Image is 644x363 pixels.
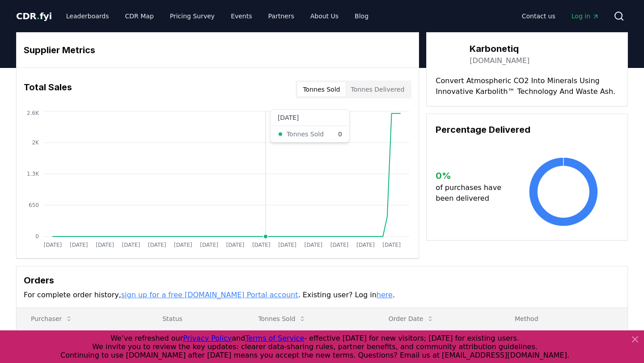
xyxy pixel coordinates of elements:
[16,10,52,22] a: CDR.fyi
[24,80,72,98] h3: Total Sales
[278,242,297,248] tspan: [DATE]
[470,55,530,66] a: [DOMAIN_NAME]
[377,291,393,299] a: here
[224,8,259,24] a: Events
[381,310,441,328] button: Order Date
[70,242,88,248] tspan: [DATE]
[29,202,39,208] tspan: 650
[59,8,376,24] nav: Main
[27,171,39,177] tspan: 1.3K
[515,8,563,24] a: Contact us
[356,242,375,248] tspan: [DATE]
[261,8,301,24] a: Partners
[515,8,606,24] nav: Main
[347,8,376,24] a: Blog
[436,123,619,136] h3: Percentage Delivered
[32,139,39,146] tspan: 2K
[122,242,140,248] tspan: [DATE]
[303,8,346,24] a: About Us
[37,11,40,21] span: .
[470,42,530,55] h3: Karbonetiq
[163,8,222,24] a: Pricing Survey
[148,242,166,248] tspan: [DATE]
[24,274,620,287] h3: Orders
[155,314,237,323] p: Status
[226,242,245,248] tspan: [DATE]
[436,42,461,67] img: Karbonetiq-logo
[297,82,345,97] button: Tonnes Sold
[436,182,508,204] p: of purchases have been delivered
[121,291,298,299] a: sign up for a free [DOMAIN_NAME] Portal account
[436,169,508,182] h3: 0 %
[382,242,401,248] tspan: [DATE]
[59,8,116,24] a: Leaderboards
[35,233,39,240] tspan: 0
[27,110,39,116] tspan: 2.6K
[17,329,148,354] td: Frontier Buyers
[374,329,500,354] td: [DATE]
[330,242,349,248] tspan: [DATE]
[44,242,62,248] tspan: [DATE]
[96,242,114,248] tspan: [DATE]
[251,310,313,328] button: Tonnes Sold
[24,290,620,300] p: For complete order history, . Existing user? Log in .
[200,242,218,248] tspan: [DATE]
[252,242,271,248] tspan: [DATE]
[16,11,52,21] span: CDR fyi
[345,82,410,97] button: Tonnes Delivered
[572,12,599,21] span: Log in
[24,310,80,328] button: Purchaser
[436,76,619,97] p: Convert Atmospheric CO2 Into Minerals Using Innovative Karbolith™ Technology And Waste Ash.
[564,8,606,24] a: Log in
[24,43,411,57] h3: Supplier Metrics
[174,242,192,248] tspan: [DATE]
[244,329,374,354] td: 2 142
[304,242,322,248] tspan: [DATE]
[118,8,161,24] a: CDR Map
[508,314,620,323] p: Method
